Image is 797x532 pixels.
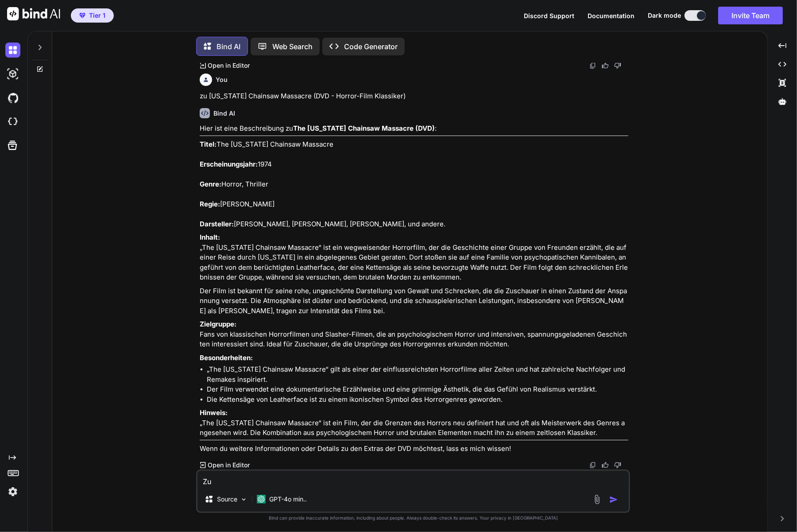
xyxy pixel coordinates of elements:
[200,160,258,168] strong: Erscheinungsjahr:
[200,91,628,101] p: zu [US_STATE] Chainsaw Massacre (DVD - Horror-Film Klassiker)
[216,75,228,84] h6: You
[200,140,628,229] p: The [US_STATE] Chainsaw Massacre 1974 Horror, Thriller [PERSON_NAME] [PERSON_NAME], [PERSON_NAME]...
[602,62,609,69] img: like
[609,495,618,504] img: icon
[200,319,628,349] p: Fans von klassischen Horrorfilmen und Slasher-Filmen, die an psychologischem Horror und intensive...
[200,286,628,316] p: Der Film ist bekannt für seine rohe, ungeschönte Darstellung von Gewalt und Schrecken, die die Zu...
[524,11,574,20] button: Discord Support
[524,12,574,19] span: Discord Support
[200,124,628,134] p: Hier ist eine Beschreibung zu :
[588,11,635,20] button: Documentation
[240,496,248,503] img: Pick Models
[207,395,628,405] li: Die Kettensäge von Leatherface ist zu einem ikonischen Symbol des Horrorgenres geworden.
[200,140,217,148] strong: Titel:
[588,12,635,19] span: Documentation
[208,61,250,70] p: Open in Editor
[197,471,629,487] textarea: Zu
[269,495,307,504] p: GPT-4o min..
[213,109,235,118] h6: Bind AI
[5,90,20,105] img: githubDark
[293,124,435,132] strong: The [US_STATE] Chainsaw Massacre (DVD)
[589,62,596,69] img: copy
[200,233,628,283] p: „The [US_STATE] Chainsaw Massacre“ ist ein wegweisender Horrorfilm, der die Geschichte einer Grup...
[207,384,628,395] li: Der Film verwendet eine dokumentarische Erzählweise und eine grimmige Ästhetik, die das Gefühl vo...
[79,13,85,18] img: premium
[200,180,221,188] strong: Genre:
[648,11,681,20] span: Dark mode
[592,494,602,505] img: attachment
[602,462,609,469] img: like
[614,62,621,69] img: dislike
[200,353,253,362] strong: Besonderheiten:
[200,233,220,241] strong: Inhalt:
[257,495,266,504] img: GPT-4o mini
[200,408,628,438] p: „The [US_STATE] Chainsaw Massacre“ ist ein Film, der die Grenzen des Horrors neu definiert hat un...
[71,8,114,23] button: premiumTier 1
[208,461,250,470] p: Open in Editor
[200,200,220,208] strong: Regie:
[344,41,398,52] p: Code Generator
[5,114,20,129] img: cloudideIcon
[589,462,596,469] img: copy
[217,41,240,52] p: Bind AI
[5,484,20,499] img: settings
[5,66,20,82] img: darkAi-studio
[7,7,60,20] img: Bind AI
[207,365,628,384] li: „The [US_STATE] Chainsaw Massacre“ gilt als einer der einflussreichsten Horrorfilme aller Zeiten ...
[718,7,783,24] button: Invite Team
[89,11,105,20] span: Tier 1
[272,41,313,52] p: Web Search
[614,462,621,469] img: dislike
[200,408,228,417] strong: Hinweis:
[5,43,20,58] img: darkChat
[200,320,236,328] strong: Zielgruppe:
[200,220,234,228] strong: Darsteller:
[196,515,630,521] p: Bind can provide inaccurate information, including about people. Always double-check its answers....
[217,495,237,504] p: Source
[200,444,628,454] p: Wenn du weitere Informationen oder Details zu den Extras der DVD möchtest, lass es mich wissen!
